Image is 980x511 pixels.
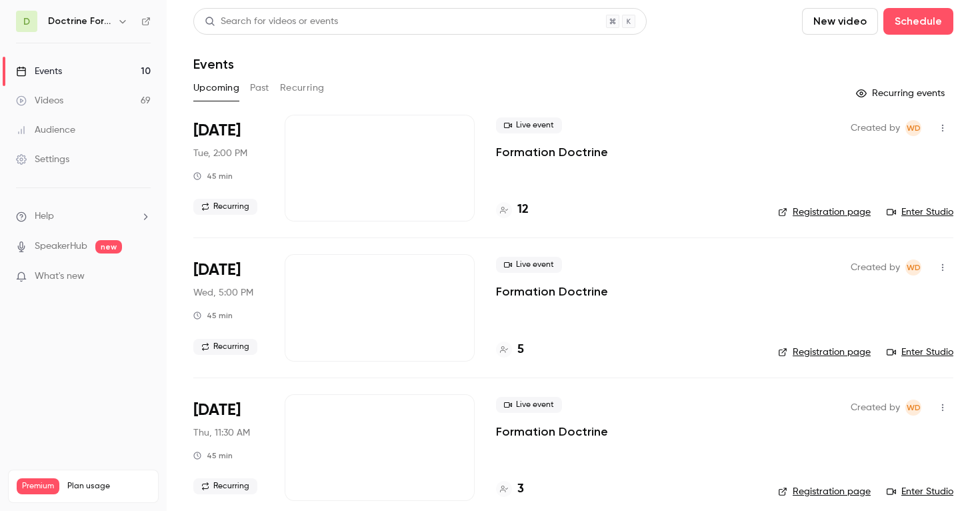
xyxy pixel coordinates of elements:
[193,260,241,281] span: [DATE]
[517,480,524,498] h4: 3
[16,153,69,166] div: Settings
[35,239,87,253] a: SpeakerHub
[851,260,900,276] span: Created by
[67,481,150,492] span: Plan usage
[907,260,921,276] span: WD
[496,480,524,498] a: 3
[887,346,953,359] a: Enter Studio
[193,77,239,99] button: Upcoming
[193,171,233,181] div: 45 min
[907,120,921,136] span: WD
[496,397,562,413] span: Live event
[48,15,112,28] h6: Doctrine Formation Corporate
[496,117,562,133] span: Live event
[905,260,921,276] span: Webinar Doctrine
[193,339,257,355] span: Recurring
[23,15,30,29] span: D
[778,346,871,359] a: Registration page
[887,205,953,219] a: Enter Studio
[496,257,562,273] span: Live event
[135,271,151,283] iframe: Noticeable Trigger
[193,310,233,321] div: 45 min
[193,115,263,221] div: Oct 7 Tue, 2:00 PM (Europe/Paris)
[17,478,59,494] span: Premium
[280,77,325,99] button: Recurring
[778,205,871,219] a: Registration page
[193,394,263,501] div: Oct 9 Thu, 11:30 AM (Europe/Paris)
[496,144,608,160] a: Formation Doctrine
[905,120,921,136] span: Webinar Doctrine
[193,426,250,440] span: Thu, 11:30 AM
[517,201,529,219] h4: 12
[193,478,257,494] span: Recurring
[907,400,921,416] span: WD
[16,123,75,137] div: Audience
[35,270,85,284] span: What's new
[205,15,338,29] div: Search for videos or events
[250,77,269,99] button: Past
[851,120,900,136] span: Created by
[35,209,54,223] span: Help
[193,254,263,361] div: Oct 8 Wed, 5:00 PM (Europe/Paris)
[883,8,953,35] button: Schedule
[16,65,62,78] div: Events
[905,400,921,416] span: Webinar Doctrine
[778,485,871,498] a: Registration page
[95,240,122,253] span: new
[496,341,524,359] a: 5
[851,400,900,416] span: Created by
[496,201,529,219] a: 12
[802,8,878,35] button: New video
[887,485,953,498] a: Enter Studio
[193,286,253,300] span: Wed, 5:00 PM
[16,94,63,107] div: Videos
[193,400,241,421] span: [DATE]
[193,56,234,72] h1: Events
[496,284,608,300] a: Formation Doctrine
[193,147,247,160] span: Tue, 2:00 PM
[193,120,241,141] span: [DATE]
[850,83,953,104] button: Recurring events
[517,341,524,359] h4: 5
[16,209,151,223] li: help-dropdown-opener
[193,450,233,461] div: 45 min
[496,424,608,440] a: Formation Doctrine
[193,199,257,215] span: Recurring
